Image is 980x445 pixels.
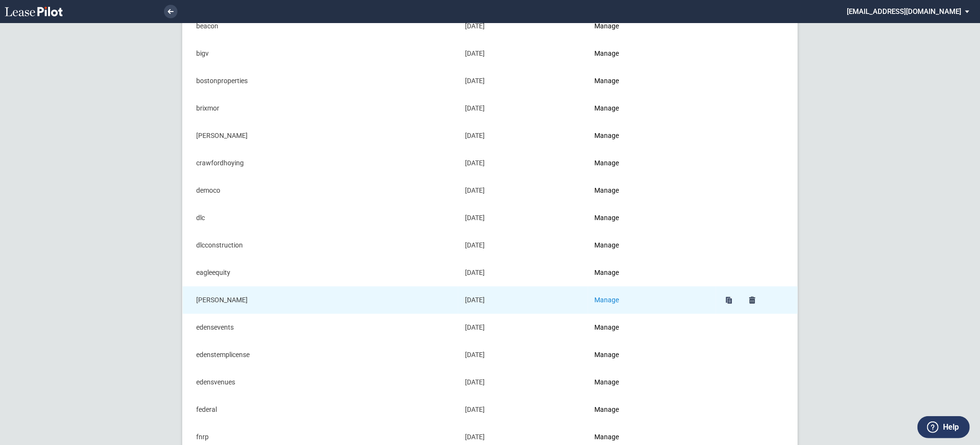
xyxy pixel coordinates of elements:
td: [DATE] [458,149,588,177]
td: [DATE] [458,122,588,149]
td: [PERSON_NAME] [183,122,459,149]
a: Manage [595,104,619,112]
td: edenstemplicense [183,341,459,369]
td: dlc [183,204,459,232]
button: Help [917,416,970,438]
td: edensvenues [183,369,459,396]
td: [DATE] [458,177,588,204]
td: [DATE] [458,259,588,286]
td: democo [183,177,459,204]
a: Manage [595,49,619,57]
td: [DATE] [458,67,588,95]
a: Manage [595,241,619,249]
td: [DATE] [458,341,588,369]
td: [DATE] [458,95,588,122]
td: beacon [183,12,459,40]
td: [DATE] [458,40,588,67]
a: Manage [595,378,619,386]
a: Manage [595,269,619,276]
a: Manage [595,132,619,139]
a: Manage [595,77,619,85]
td: eagleequity [183,259,459,286]
a: Manage [595,186,619,194]
a: Manage [595,323,619,331]
label: Help [943,421,959,433]
td: bigv [183,40,459,67]
td: [DATE] [458,204,588,232]
td: crawfordhoying [183,149,459,177]
td: [DATE] [458,396,588,423]
a: Duplicate edens [723,294,736,307]
td: edensevents [183,314,459,341]
td: [DATE] [458,314,588,341]
td: dlcconstruction [183,232,459,259]
td: [DATE] [458,369,588,396]
a: Delete edens [746,294,759,307]
td: [DATE] [458,12,588,40]
td: [PERSON_NAME] [183,286,459,314]
a: Manage [595,296,619,304]
td: [DATE] [458,286,588,314]
td: bostonproperties [183,67,459,95]
a: Manage [595,159,619,167]
a: Manage [595,406,619,413]
a: Manage [595,433,619,441]
a: Manage [595,214,619,222]
td: [DATE] [458,232,588,259]
a: Manage [595,351,619,358]
td: federal [183,396,459,423]
td: brixmor [183,95,459,122]
a: Manage [595,22,619,30]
